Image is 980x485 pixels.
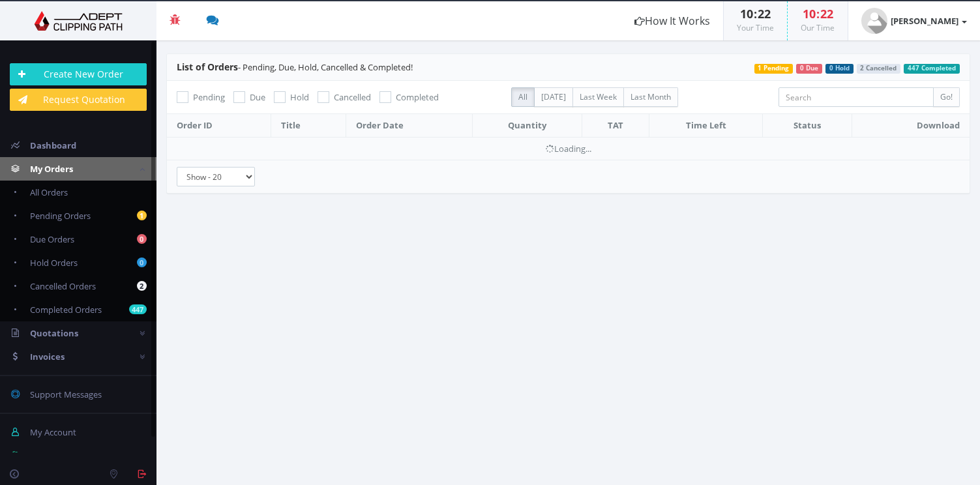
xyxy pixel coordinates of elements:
[137,234,147,244] b: 0
[753,6,758,22] span: :
[30,351,65,362] span: Invoices
[30,163,73,175] span: My Orders
[933,87,960,107] input: Go!
[758,6,771,22] span: 22
[10,11,147,31] img: Adept Graphics
[904,64,960,74] span: 447 Completed
[763,114,852,138] th: Status
[816,6,820,22] span: :
[623,87,678,107] label: Last Month
[740,6,753,22] span: 10
[30,426,76,438] span: My Account
[177,61,413,73] span: - Pending, Due, Hold, Cancelled & Completed!
[754,64,794,74] span: 1 Pending
[346,114,473,138] th: Order Date
[137,281,147,291] b: 2
[852,114,970,138] th: Download
[779,87,934,107] input: Search
[129,304,147,314] b: 447
[290,91,309,103] span: Hold
[10,89,147,111] a: Request Quotation
[30,233,74,245] span: Due Orders
[825,64,854,74] span: 0 Hold
[30,389,102,400] span: Support Messages
[30,186,68,198] span: All Orders
[796,64,822,74] span: 0 Due
[582,114,649,138] th: TAT
[891,15,958,27] strong: [PERSON_NAME]
[820,6,833,22] span: 22
[30,304,102,316] span: Completed Orders
[511,87,535,107] label: All
[801,22,835,33] small: Our Time
[30,280,96,292] span: Cancelled Orders
[177,61,238,73] span: List of Orders
[803,6,816,22] span: 10
[193,91,225,103] span: Pending
[861,8,887,34] img: user_default.jpg
[534,87,573,107] label: [DATE]
[857,64,901,74] span: 2 Cancelled
[649,114,763,138] th: Time Left
[848,1,980,40] a: [PERSON_NAME]
[250,91,265,103] span: Due
[334,91,371,103] span: Cancelled
[621,1,723,40] a: How It Works
[737,22,774,33] small: Your Time
[167,137,970,160] td: Loading...
[167,114,271,138] th: Order ID
[572,87,624,107] label: Last Week
[137,257,147,267] b: 0
[30,140,76,151] span: Dashboard
[30,210,91,222] span: Pending Orders
[508,119,546,131] span: Quantity
[30,257,78,269] span: Hold Orders
[137,211,147,220] b: 1
[271,114,346,138] th: Title
[30,327,78,339] span: Quotations
[396,91,439,103] span: Completed
[30,450,85,462] span: Manage Team
[10,63,147,85] a: Create New Order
